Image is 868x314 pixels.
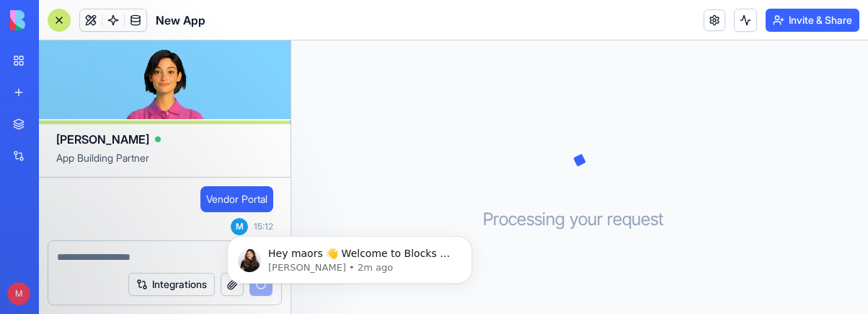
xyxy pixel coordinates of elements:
img: logo [10,10,99,30]
span: M [7,282,30,305]
span: New App [156,12,205,29]
h3: Processing your request [483,208,677,231]
button: Integrations [128,273,215,296]
span: [PERSON_NAME] [56,131,149,148]
span: App Building Partner [56,151,273,177]
iframe: Intercom notifications message [205,206,494,307]
button: Invite & Share [766,9,859,32]
span: Vendor Portal [206,192,267,206]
